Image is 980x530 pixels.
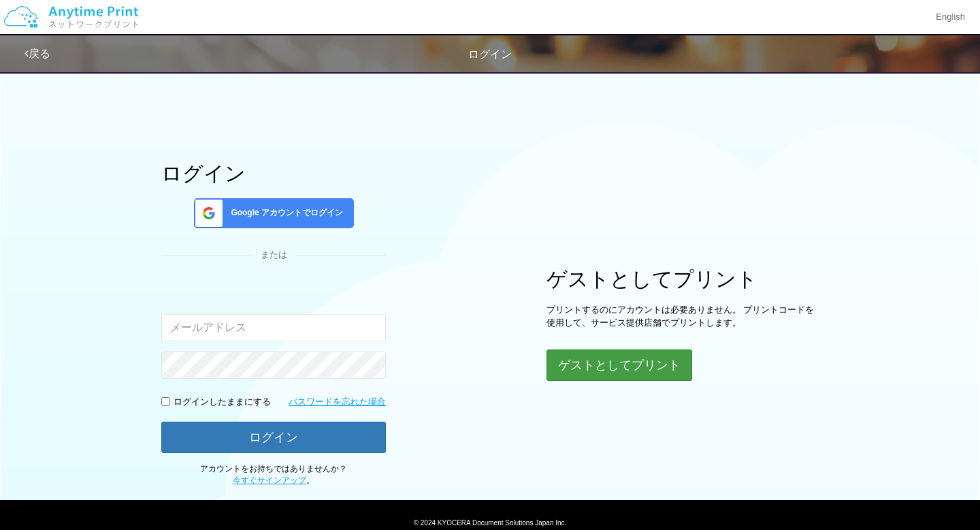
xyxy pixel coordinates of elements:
button: ログイン [161,422,386,453]
span: Google アカウントでログイン [225,207,343,219]
span: 。 [233,476,314,485]
a: パスワードを忘れた場合 [289,396,386,409]
h1: ログイン [161,162,386,185]
span: ログイン [468,48,512,60]
h1: ゲストとしてプリント [546,268,819,290]
button: ゲストとしてプリント [546,349,692,381]
p: ログインしたままにする [174,396,271,409]
div: または [161,249,386,262]
input: メールアドレス [161,314,386,341]
p: アカウントをお持ちではありませんか？ [161,463,386,486]
span: © 2024 KYOCERA Document Solutions Japan Inc. [414,518,567,527]
a: 今すぐサインアップ [233,476,306,485]
a: 戻る [24,48,50,59]
p: プリントするのにアカウントは必要ありません。 プリントコードを使用して、サービス提供店舗でプリントします。 [546,304,819,329]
